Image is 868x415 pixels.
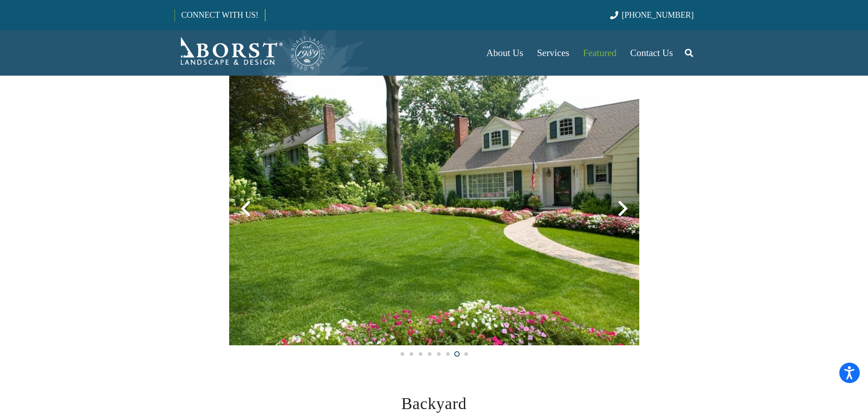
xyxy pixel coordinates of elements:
a: CONNECT WITH US! [175,4,265,26]
a: [PHONE_NUMBER] [610,10,693,20]
a: Featured [576,30,623,76]
a: Search [680,41,698,64]
span: Services [537,47,569,58]
a: Contact Us [623,30,680,76]
a: Services [530,30,576,76]
span: [PHONE_NUMBER] [622,10,694,20]
span: Featured [583,47,616,58]
a: About Us [479,30,530,76]
span: About Us [486,47,523,58]
span: Contact Us [630,47,673,58]
a: Borst-Logo [175,35,326,71]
